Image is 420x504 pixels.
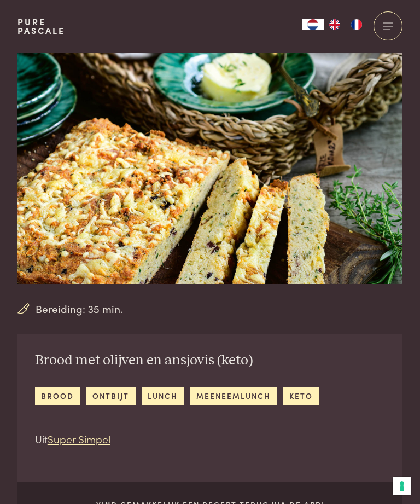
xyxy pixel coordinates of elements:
[283,387,319,405] a: keto
[302,19,324,30] div: Language
[48,431,110,446] a: Super Simpel
[302,19,367,30] aside: Language selected: Nederlands
[17,18,65,35] a: PurePascale
[324,19,367,30] ul: Language list
[302,19,324,30] a: NL
[35,352,319,369] h2: Brood met olijven en ansjovis (keto)
[393,477,411,495] button: Uw voorkeuren voor toestemming voor trackingtechnologieën
[17,53,402,284] img: Brood met olijven en ansjovis (keto)
[36,301,123,317] span: Bereiding: 35 min.
[86,387,136,405] a: ontbijt
[324,19,346,30] a: EN
[35,431,319,447] p: Uit
[142,387,184,405] a: lunch
[190,387,277,405] a: meeneemlunch
[346,19,367,30] a: FR
[35,387,80,405] a: brood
